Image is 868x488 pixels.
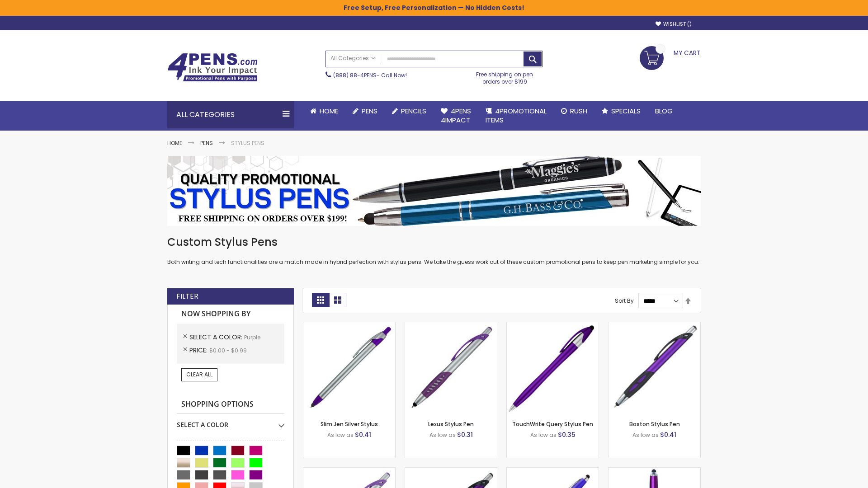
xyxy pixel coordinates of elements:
[167,101,294,128] div: All Categories
[231,139,264,147] strong: Stylus Pens
[200,139,213,147] a: Pens
[405,322,497,414] img: Lexus Stylus Pen-Purple
[167,235,701,266] div: Both writing and tech functionalities are a match made in hybrid perfection with stylus pens. We ...
[176,291,198,301] strong: Filter
[558,430,576,439] span: $0.35
[530,431,557,439] span: As low as
[209,347,247,354] span: $0.00 - $0.99
[333,71,377,79] a: (888) 88-4PENS
[655,106,673,116] span: Blog
[355,430,371,439] span: $0.41
[629,420,680,428] a: Boston Stylus Pen
[441,106,471,125] span: 4Pens 4impact
[189,333,244,342] span: Select A Color
[615,297,634,305] label: Sort By
[177,305,284,324] strong: Now Shopping by
[167,53,258,82] img: 4Pens Custom Pens and Promotional Products
[512,420,593,428] a: TouchWrite Query Stylus Pen
[167,156,701,226] img: Stylus Pens
[486,106,547,125] span: 4PROMOTIONAL ITEMS
[167,139,182,147] a: Home
[244,333,260,341] span: Purple
[428,420,474,428] a: Lexus Stylus Pen
[186,371,212,378] span: Clear All
[385,101,434,121] a: Pencils
[326,51,380,66] a: All Categories
[660,430,676,439] span: $0.41
[467,67,543,85] div: Free shipping on pen orders over $199
[327,431,354,439] span: As low as
[330,55,376,62] span: All Categories
[401,106,426,116] span: Pencils
[303,101,345,121] a: Home
[507,322,599,414] img: TouchWrite Query Stylus Pen-Purple
[303,467,395,475] a: Boston Silver Stylus Pen-Purple
[405,322,497,329] a: Lexus Stylus Pen-Purple
[312,293,329,307] strong: Grid
[478,101,554,131] a: 4PROMOTIONALITEMS
[405,467,497,475] a: Lexus Metallic Stylus Pen-Purple
[429,431,456,439] span: As low as
[656,21,692,28] a: Wishlist
[570,106,587,116] span: Rush
[594,101,648,121] a: Specials
[507,322,599,329] a: TouchWrite Query Stylus Pen-Purple
[345,101,385,121] a: Pens
[434,101,478,131] a: 4Pens4impact
[320,106,338,116] span: Home
[609,322,700,414] img: Boston Stylus Pen-Purple
[632,431,659,439] span: As low as
[554,101,594,121] a: Rush
[167,235,701,249] h1: Custom Stylus Pens
[609,322,700,329] a: Boston Stylus Pen-Purple
[321,420,378,428] a: Slim Jen Silver Stylus
[507,467,599,475] a: Sierra Stylus Twist Pen-Purple
[333,71,407,79] span: - Call Now!
[611,106,641,116] span: Specials
[303,322,395,329] a: Slim Jen Silver Stylus-Purple
[609,467,700,475] a: TouchWrite Command Stylus Pen-Purple
[303,322,395,414] img: Slim Jen Silver Stylus-Purple
[177,414,284,429] div: Select A Color
[362,106,377,116] span: Pens
[648,101,680,121] a: Blog
[457,430,473,439] span: $0.31
[181,368,217,381] a: Clear All
[177,395,284,414] strong: Shopping Options
[189,346,209,355] span: Price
